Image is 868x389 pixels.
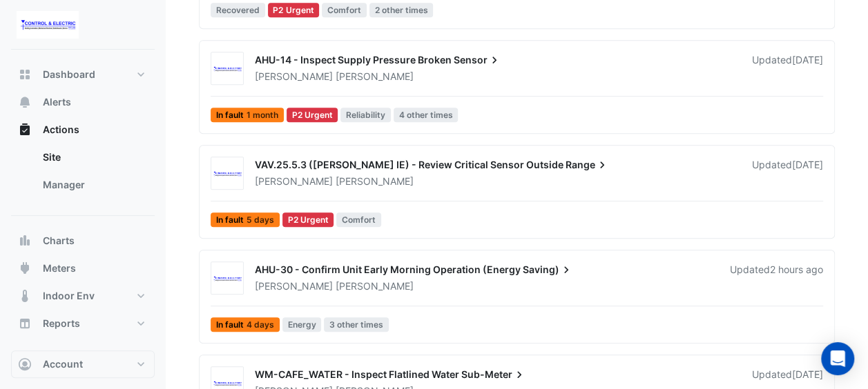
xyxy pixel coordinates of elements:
[287,108,338,122] div: P2 Urgent
[340,108,391,122] span: Reliability
[43,317,80,330] span: Reports
[566,158,609,172] span: Range
[11,61,155,88] button: Dashboard
[255,175,333,187] span: [PERSON_NAME]
[792,368,823,380] span: Tue 24-Jun-2025 09:45 AEST
[282,317,322,332] span: Energy
[43,261,76,275] span: Meters
[211,272,243,286] img: Control & Electric
[211,317,280,332] span: In fault
[322,3,367,17] span: Comfort
[730,263,823,293] div: Updated
[43,123,79,137] span: Actions
[247,321,274,329] span: 4 days
[18,234,32,248] app-icon: Charts
[394,108,459,122] span: 4 other times
[324,317,389,332] span: 3 other times
[255,70,333,82] span: [PERSON_NAME]
[11,143,155,204] div: Actions
[211,212,280,227] span: In fault
[336,70,414,83] span: [PERSON_NAME]
[752,53,823,83] div: Updated
[255,159,563,170] span: VAV.25.5.3 ([PERSON_NAME] IE) - Review Critical Sensor Outside
[255,54,452,66] span: AHU-14 - Inspect Supply Pressure Broken
[43,357,83,371] span: Account
[523,263,573,277] span: Saving)
[43,95,71,109] span: Alerts
[211,167,243,181] img: Control & Electric
[18,289,32,303] app-icon: Indoor Env
[211,108,284,122] span: In fault
[18,95,32,109] app-icon: Alerts
[282,212,334,227] div: P2 Urgent
[336,212,381,227] span: Comfort
[369,3,434,17] span: 2 other times
[792,54,823,66] span: Fri 01-Aug-2025 14:00 AEST
[792,159,823,170] span: Tue 24-Jun-2025 09:45 AEST
[18,123,32,137] app-icon: Actions
[18,68,32,81] app-icon: Dashboard
[255,263,521,275] span: AHU-30 - Confirm Unit Early Morning Operation (Energy
[268,3,320,17] div: P2 Urgent
[18,317,32,330] app-icon: Reports
[247,216,274,224] span: 5 days
[18,261,32,275] app-icon: Meters
[770,263,823,275] span: Mon 11-Aug-2025 07:46 AEST
[11,282,155,310] button: Indoor Env
[32,171,155,199] a: Manager
[247,111,278,119] span: 1 month
[255,368,459,380] span: WM-CAFE_WATER - Inspect Flatlined Water
[11,88,155,116] button: Alerts
[32,143,155,171] a: Site
[43,234,75,248] span: Charts
[43,68,95,81] span: Dashboard
[454,53,501,67] span: Sensor
[211,62,243,76] img: Control & Electric
[43,289,95,303] span: Indoor Env
[11,116,155,143] button: Actions
[752,158,823,188] div: Updated
[336,279,414,293] span: [PERSON_NAME]
[11,310,155,337] button: Reports
[211,3,265,17] span: Recovered
[11,350,155,378] button: Account
[461,368,526,381] span: Sub-Meter
[11,255,155,282] button: Meters
[11,227,155,255] button: Charts
[821,342,854,375] div: Open Intercom Messenger
[336,174,414,188] span: [PERSON_NAME]
[255,280,333,292] span: [PERSON_NAME]
[17,11,79,39] img: Company Logo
